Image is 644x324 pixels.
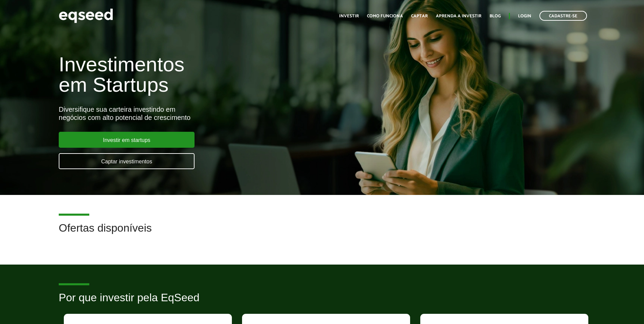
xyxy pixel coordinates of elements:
a: Login [518,14,531,18]
h2: Por que investir pela EqSeed [59,292,585,314]
a: Blog [490,14,501,18]
h1: Investimentos em Startups [59,54,371,95]
a: Como funciona [367,14,403,18]
a: Investir em startups [59,132,195,148]
img: EqSeed [59,7,113,25]
a: Captar investimentos [59,153,195,169]
a: Aprenda a investir [436,14,481,18]
div: Diversifique sua carteira investindo em negócios com alto potencial de crescimento [59,105,371,122]
h2: Ofertas disponíveis [59,222,585,244]
a: Cadastre-se [539,11,587,21]
a: Investir [339,14,359,18]
a: Captar [411,14,428,18]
